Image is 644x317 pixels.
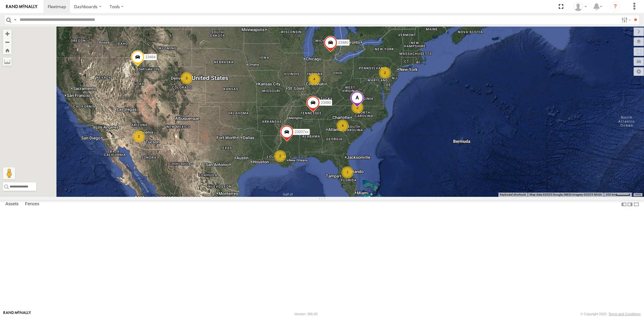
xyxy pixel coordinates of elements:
label: Fences [22,200,42,209]
span: 23460 [338,40,348,45]
div: Version: 306.00 [294,312,317,316]
label: Measure [3,57,11,66]
div: 2 [274,150,286,162]
div: 2 [351,101,364,114]
div: 2 [133,130,145,142]
label: Hide Summary Table [633,200,639,209]
label: Map Settings [634,67,644,76]
div: 4 [337,120,349,132]
button: Keyboard shortcuts [500,193,526,197]
label: Search Query [13,15,18,24]
div: 3 [181,72,193,84]
button: Zoom Home [3,46,11,54]
span: 23207xx [295,130,308,134]
img: rand-logo.svg [6,5,37,9]
button: Drag Pegman onto the map to open Street View [3,167,15,179]
div: Sardor Khadjimedov [572,2,589,11]
button: Zoom in [3,30,11,38]
i: ? [610,2,620,11]
label: Search Filter Options [619,15,632,24]
span: 23464 [145,55,155,59]
a: Visit our Website [3,311,31,317]
span: Map data ©2025 Google, INEGI Imagery ©2025 NASA [530,193,602,196]
div: © Copyright 2025 - [581,312,641,316]
a: Terms [635,194,641,196]
div: 4 [308,73,320,85]
div: 7 [341,166,354,178]
label: Dock Summary Table to the Right [627,200,633,209]
button: Map Scale: 200 km per 43 pixels [604,193,632,197]
label: Assets [2,200,21,209]
label: Dock Summary Table to the Left [621,200,627,209]
button: Zoom out [3,38,11,46]
div: 2 [379,67,391,79]
span: 23480 [321,101,331,105]
span: 200 km [606,193,616,196]
a: Terms and Conditions [609,312,641,316]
